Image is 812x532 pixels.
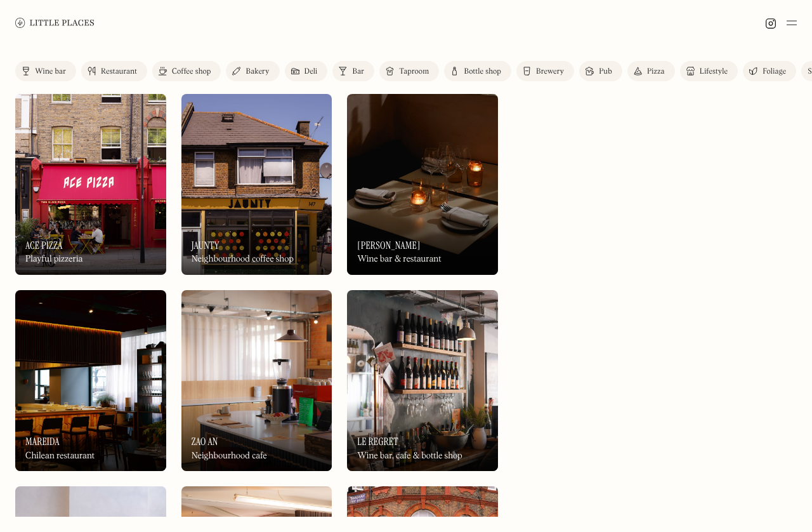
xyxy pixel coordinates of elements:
div: Restaurant [101,68,137,76]
a: Brewery [516,61,574,81]
a: Le RegretLe RegretLe RegretWine bar, cafe & bottle shop [347,290,498,471]
a: Lifestyle [680,61,738,81]
div: Taproom [399,68,429,76]
div: Bottle shop [464,68,501,76]
a: Taproom [379,61,439,81]
a: Pizza [627,61,675,81]
div: Neighbourhood cafe [192,451,267,462]
div: Chilean restaurant [25,451,95,462]
div: Neighbourhood coffee shop [192,254,294,265]
div: Wine bar & restaurant [357,254,441,265]
a: Bottle shop [444,61,511,81]
a: Zao AnZao AnZao AnNeighbourhood cafe [181,290,332,471]
a: Deli [285,61,328,81]
div: Deli [304,68,318,76]
h3: Mareida [25,436,60,448]
div: Bar [352,68,364,76]
img: Mareida [15,290,166,471]
div: Wine bar, cafe & bottle shop [357,451,462,462]
a: Foliage [743,61,796,81]
div: Lifestyle [700,68,728,76]
div: Coffee shop [172,68,211,76]
div: Brewery [536,68,564,76]
a: Bar [332,61,374,81]
img: Jaunty [181,94,332,275]
a: Ace PizzaAce PizzaAce PizzaPlayful pizzeria [15,94,166,275]
h3: Le Regret [357,436,398,448]
a: Restaurant [81,61,147,81]
div: Pizza [647,68,665,76]
div: Foliage [763,68,786,76]
h3: Ace Pizza [25,239,63,251]
h3: Zao An [192,436,218,448]
a: Coffee shop [152,61,221,81]
a: LunaLuna[PERSON_NAME]Wine bar & restaurant [347,94,498,275]
a: JauntyJauntyJauntyNeighbourhood coffee shop [181,94,332,275]
img: Le Regret [347,290,498,471]
img: Ace Pizza [15,94,166,275]
a: Bakery [226,61,279,81]
div: Bakery [246,68,269,76]
h3: Jaunty [192,239,219,251]
img: Luna [347,94,498,275]
div: Playful pizzeria [25,254,83,265]
div: Pub [599,68,612,76]
a: Pub [579,61,622,81]
a: MareidaMareidaMareidaChilean restaurant [15,290,166,471]
div: Wine bar [35,68,66,76]
h3: [PERSON_NAME] [357,239,420,251]
img: Zao An [181,290,332,471]
a: Wine bar [15,61,76,81]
